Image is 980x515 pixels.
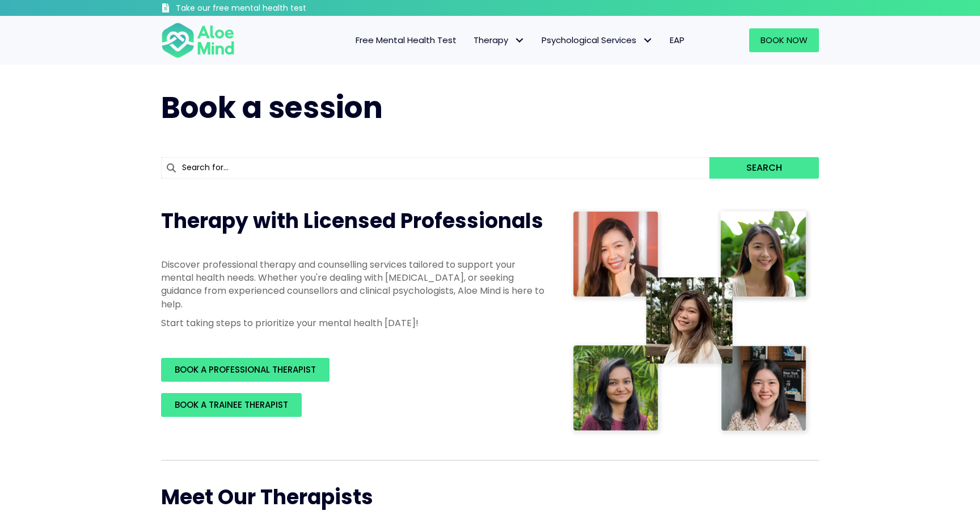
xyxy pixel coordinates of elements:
span: Book Now [761,34,808,46]
a: Book Now [749,28,819,52]
span: Therapy: submenu [511,32,527,49]
a: TherapyTherapy: submenu [465,28,533,52]
span: Meet Our Therapists [161,483,373,512]
span: Psychological Services: submenu [639,32,656,49]
h3: Take our free mental health test [176,3,367,14]
span: Therapy with Licensed Professionals [161,206,543,235]
span: EAP [670,34,685,46]
a: Take our free mental health test [161,3,367,16]
img: Therapist collage [569,207,812,437]
nav: Menu [250,28,693,52]
a: Free Mental Health Test [347,28,465,52]
p: Discover professional therapy and counselling services tailored to support your mental health nee... [161,258,547,311]
span: Book a session [161,87,383,128]
span: BOOK A PROFESSIONAL THERAPIST [175,364,316,375]
span: Psychological Services [542,34,653,46]
input: Search for... [161,157,709,179]
p: Start taking steps to prioritize your mental health [DATE]! [161,316,547,330]
a: BOOK A TRAINEE THERAPIST [161,393,302,417]
span: BOOK A TRAINEE THERAPIST [175,399,288,411]
span: Free Mental Health Test [356,34,457,46]
a: BOOK A PROFESSIONAL THERAPIST [161,358,330,382]
span: Therapy [474,34,525,46]
a: EAP [661,28,693,52]
img: Aloe mind Logo [161,22,235,59]
button: Search [709,157,819,179]
a: Psychological ServicesPsychological Services: submenu [533,28,661,52]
